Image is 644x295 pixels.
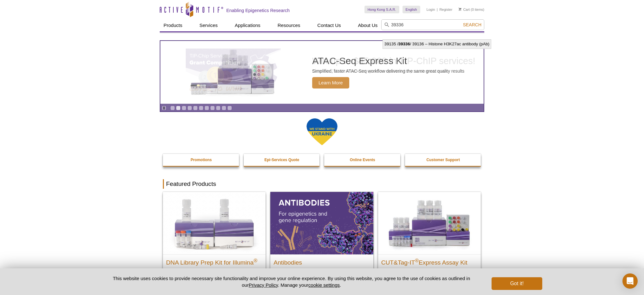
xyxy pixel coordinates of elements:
a: Go to slide 5 [193,106,198,110]
a: Go to slide 10 [222,106,226,110]
a: Epi-Services Quote [244,154,320,166]
article: ATAC-Seq Express Kit [160,41,484,104]
a: DNA Library Prep Kit for Illumina DNA Library Prep Kit for Illumina® Dual Index NGS Kit for ChIP-... [163,192,266,294]
img: Your Cart [459,8,461,11]
strong: Promotions [190,158,212,162]
li: 39135 / / 39136 – Histone H3K27ac antibody (pAb) [383,40,491,49]
a: Resources [274,19,304,31]
img: ATAC-Seq Express Kit [181,48,286,96]
a: Customer Support [405,154,482,166]
sup: ® [415,258,419,263]
a: Services [196,19,222,31]
strong: 39336 [398,42,410,46]
a: Cart [459,7,470,12]
a: Products [160,19,186,31]
a: CUT&Tag-IT® Express Assay Kit CUT&Tag-IT®Express Assay Kit Less variable and higher-throughput ge... [378,192,481,288]
h2: Featured Products [163,179,481,189]
img: DNA Library Prep Kit for Illumina [163,192,266,254]
h2: DNA Library Prep Kit for Illumina [166,256,262,266]
a: About Us [354,19,382,31]
a: Privacy Policy [249,282,278,288]
button: cookie settings [308,282,340,288]
img: CUT&Tag-IT® Express Assay Kit [378,192,481,254]
a: Go to slide 4 [187,106,192,110]
a: Go to slide 8 [210,106,215,110]
img: We Stand With Ukraine [306,118,338,146]
button: Search [461,22,483,28]
a: Login [427,7,435,12]
strong: Epi-Services Quote [264,158,299,162]
span: Learn More [312,77,349,88]
li: | [437,6,438,13]
a: Go to slide 6 [199,106,203,110]
a: Contact Us [313,19,345,31]
h2: ATAC-Seq Express Kit [312,56,464,66]
button: Got it! [492,277,542,290]
a: Go to slide 7 [204,106,209,110]
a: Go to slide 1 [170,106,175,110]
h2: Enabling Epigenetics Research [226,8,290,13]
a: Register [439,7,452,12]
h2: CUT&Tag-IT Express Assay Kit [381,256,478,266]
p: Simplified, faster ATAC-Seq workflow delivering the same great quality results [312,68,464,74]
sup: ® [254,258,257,263]
input: Keyword, Cat. No. [381,19,484,30]
a: Online Events [324,154,401,166]
a: English [402,6,420,13]
h2: Antibodies [274,256,370,266]
a: Promotions [163,154,240,166]
a: Hong Kong S.A.R. [364,6,399,13]
a: Applications [231,19,264,31]
a: Toggle autoplay [162,106,166,110]
strong: Customer Support [427,158,460,162]
li: (0 items) [459,6,484,13]
img: All Antibodies [270,192,373,254]
a: Go to slide 9 [216,106,221,110]
a: ATAC-Seq Express Kit ATAC-Seq Express Kit Simplified, faster ATAC-Seq workflow delivering the sam... [160,41,484,104]
strong: Online Events [350,158,375,162]
p: This website uses cookies to provide necessary site functionality and improve your online experie... [102,275,481,288]
div: Open Intercom Messenger [622,273,638,289]
a: Go to slide 3 [182,106,186,110]
a: Go to slide 11 [227,106,232,110]
a: All Antibodies Antibodies Application-tested antibodies for ChIP, CUT&Tag, and CUT&RUN. [270,192,373,288]
a: Go to slide 2 [176,106,181,110]
span: Search [463,22,481,27]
